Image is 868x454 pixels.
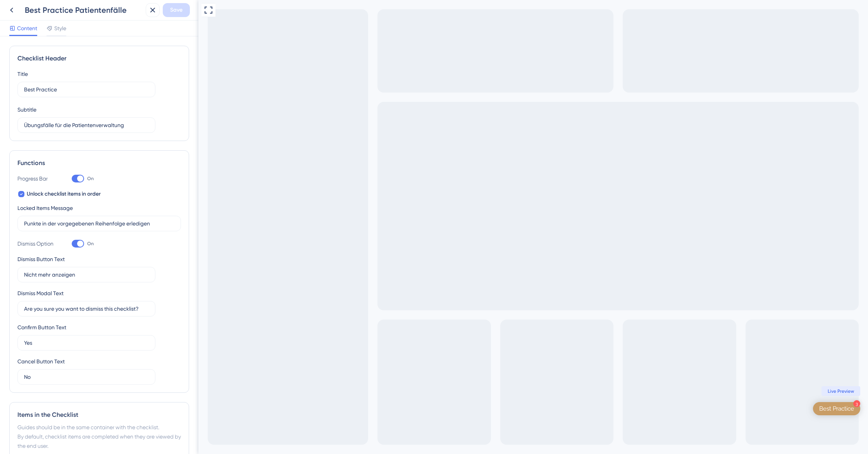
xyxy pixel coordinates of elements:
span: Save [170,5,183,15]
div: 3 [655,400,662,407]
div: Dismiss Option [17,239,56,248]
div: Subtitle [17,105,36,114]
div: Progress Bar [17,174,56,183]
div: Open Best Practice checklist, remaining modules: 3 [615,402,662,415]
span: On [87,241,94,247]
div: Locked Items Message [17,203,73,213]
button: Save [163,3,190,17]
div: Functions [17,158,181,168]
input: Type the value [24,219,174,228]
div: Title [17,69,28,79]
div: Checklist Header [17,54,181,63]
span: Live Preview [629,388,656,394]
input: Type the value [24,304,149,313]
div: Items in the Checklist [17,410,181,420]
div: Dismiss Modal Text [17,289,64,298]
input: Type the value [24,339,149,347]
div: Dismiss Button Text [17,255,65,264]
div: Guides should be in the same container with the checklist. By default, checklist items are comple... [17,423,181,451]
span: Content [17,24,37,33]
input: Type the value [24,373,149,381]
input: Header 1 [24,85,149,94]
div: Confirm Button Text [17,323,66,332]
span: Unlock checklist items in order [27,189,101,199]
span: Style [54,24,66,33]
input: Header 2 [24,121,149,129]
span: On [87,175,94,182]
div: Best Practice [621,405,656,413]
input: Type the value [24,270,149,279]
div: Cancel Button Text [17,357,65,366]
div: Best Practice Patientenfälle [25,5,143,15]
